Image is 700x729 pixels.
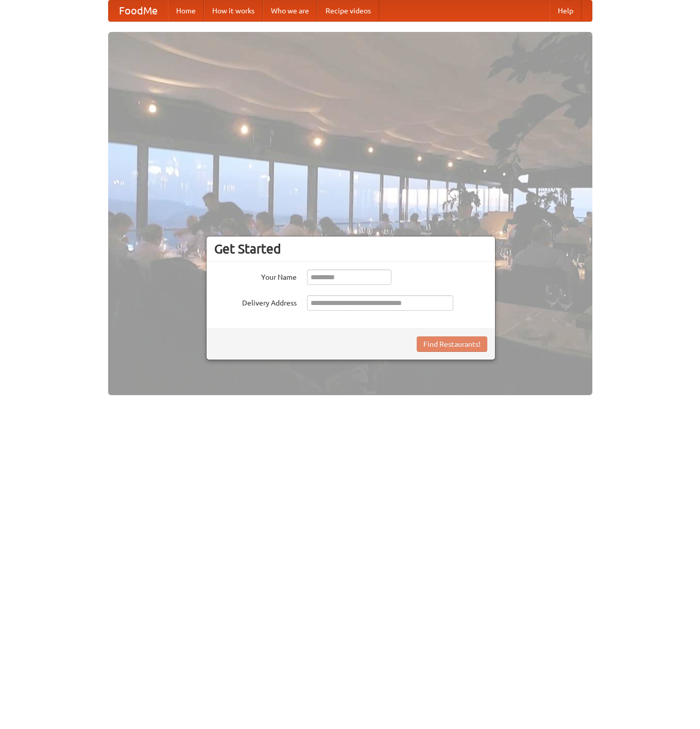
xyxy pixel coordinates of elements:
[317,1,379,21] a: Recipe videos
[263,1,317,21] a: Who we are
[214,269,297,282] label: Your Name
[204,1,263,21] a: How it works
[214,241,487,257] h3: Get Started
[550,1,582,21] a: Help
[214,295,297,308] label: Delivery Address
[109,1,168,21] a: FoodMe
[168,1,204,21] a: Home
[417,336,487,352] button: Find Restaurants!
